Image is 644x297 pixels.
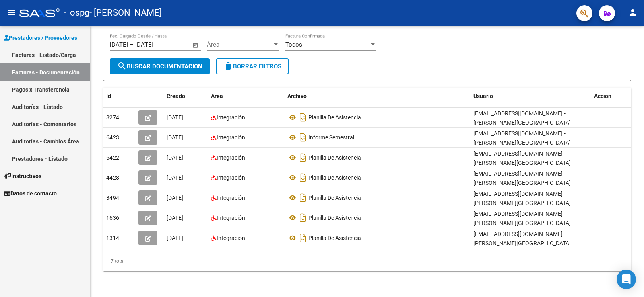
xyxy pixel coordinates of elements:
span: Id [106,93,111,99]
span: [DATE] [167,235,183,241]
span: Integración [217,215,245,221]
button: Borrar Filtros [216,58,289,74]
span: Planilla De Asistencia [308,215,361,221]
span: Archivo [287,93,307,99]
span: 3494 [106,195,119,201]
span: Planilla De Asistencia [308,114,361,121]
span: Planilla De Asistencia [308,154,361,161]
span: Borrar Filtros [223,63,281,70]
datatable-header-cell: Archivo [284,88,470,105]
datatable-header-cell: Id [103,88,135,105]
span: [EMAIL_ADDRESS][DOMAIN_NAME] - [PERSON_NAME][GEOGRAPHIC_DATA] [473,190,571,206]
datatable-header-cell: Area [208,88,284,105]
mat-icon: search [117,61,127,71]
span: Integración [217,134,245,141]
span: 1314 [106,235,119,241]
i: Descargar documento [298,151,308,164]
input: Start date [110,41,128,48]
div: Open Intercom Messenger [617,270,636,289]
mat-icon: delete [223,61,233,71]
mat-icon: person [628,8,638,17]
span: Instructivos [4,172,41,180]
button: Open calendar [191,41,200,50]
span: - ospg [64,4,89,22]
datatable-header-cell: Creado [163,88,208,105]
span: Buscar Documentacion [117,63,202,70]
i: Descargar documento [298,111,308,124]
span: 8274 [106,114,119,121]
span: [DATE] [167,195,183,201]
i: Descargar documento [298,231,308,244]
i: Descargar documento [298,171,308,184]
span: [EMAIL_ADDRESS][DOMAIN_NAME] - [PERSON_NAME][GEOGRAPHIC_DATA] [473,170,571,186]
span: Usuario [473,93,493,99]
span: Planilla De Asistencia [308,235,361,241]
i: Descargar documento [298,131,308,144]
span: [EMAIL_ADDRESS][DOMAIN_NAME] - [PERSON_NAME][GEOGRAPHIC_DATA] [473,231,571,246]
span: Creado [167,93,185,99]
span: Integración [217,195,245,201]
span: Planilla De Asistencia [308,174,361,181]
span: [DATE] [167,215,183,221]
span: - [PERSON_NAME] [89,4,162,22]
span: [DATE] [167,154,183,161]
span: 4428 [106,174,119,181]
span: Integración [217,174,245,181]
span: [EMAIL_ADDRESS][DOMAIN_NAME] - [PERSON_NAME][GEOGRAPHIC_DATA] [473,211,571,226]
datatable-header-cell: Acción [591,88,631,105]
span: [EMAIL_ADDRESS][DOMAIN_NAME] - [PERSON_NAME][GEOGRAPHIC_DATA] [473,150,571,166]
span: Area [211,93,223,99]
span: – [130,41,134,48]
mat-icon: menu [6,8,16,17]
span: [EMAIL_ADDRESS][DOMAIN_NAME] - [PERSON_NAME][GEOGRAPHIC_DATA] [473,110,571,126]
span: Integración [217,154,245,161]
span: Todos [285,41,302,48]
span: 6423 [106,134,119,141]
span: [DATE] [167,174,183,181]
span: [DATE] [167,134,183,141]
span: 1636 [106,215,119,221]
span: Datos de contacto [4,189,57,198]
input: End date [135,41,174,48]
datatable-header-cell: Usuario [470,88,591,105]
span: Integración [217,235,245,241]
span: Acción [594,93,611,99]
span: Área [207,41,272,48]
div: 7 total [103,251,631,271]
i: Descargar documento [298,211,308,224]
span: 6422 [106,154,119,161]
i: Descargar documento [298,191,308,204]
span: [DATE] [167,114,183,121]
button: Buscar Documentacion [110,58,210,74]
span: Planilla De Asistencia [308,195,361,201]
span: Prestadores / Proveedores [4,33,77,42]
span: Integración [217,114,245,121]
span: [EMAIL_ADDRESS][DOMAIN_NAME] - [PERSON_NAME][GEOGRAPHIC_DATA] [473,130,571,146]
span: Informe Semestral [308,134,354,141]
